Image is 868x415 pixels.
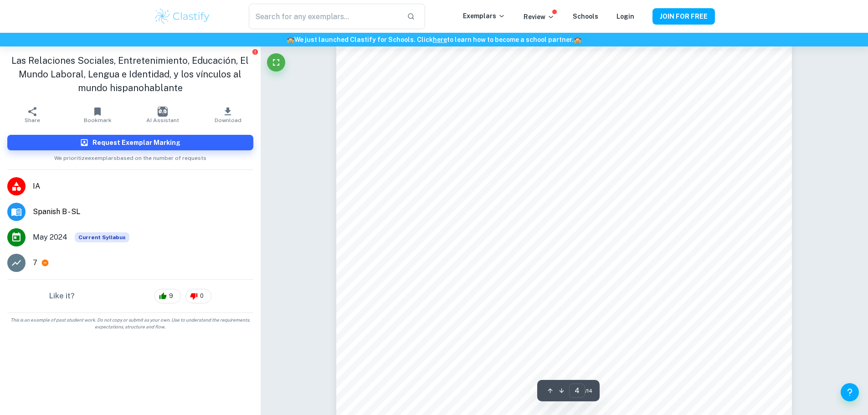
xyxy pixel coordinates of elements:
h6: Request Exemplar Marking [92,138,180,148]
span: IA [33,181,253,192]
span: Download [215,117,241,123]
button: AI Assistant [130,102,195,128]
span: AI Assistant [146,117,179,123]
button: Download [195,102,261,128]
span: Spanish B - SL [33,206,253,217]
a: Login [616,13,634,20]
span: Share [25,117,40,123]
span: 🏫 [287,36,294,43]
button: Fullscreen [267,53,285,72]
h6: Like it? [49,291,75,302]
span: 0 [195,292,209,301]
div: 9 [154,289,181,303]
p: Exemplars [463,11,505,21]
button: JOIN FOR FREE [652,8,715,25]
a: Schools [573,13,598,20]
h6: We just launched Clastify for Schools. Click to learn how to become a school partner. [2,35,866,45]
a: here [433,36,447,43]
p: 7 [33,257,37,268]
img: Clastify logo [154,7,211,26]
span: Current Syllabus [75,232,129,242]
span: / 14 [585,387,592,395]
span: This is an example of past student work. Do not copy or submit as your own. Use to understand the... [4,317,257,330]
div: 0 [185,289,211,303]
button: Request Exemplar Marking [7,135,253,150]
div: This exemplar is based on the current syllabus. Feel free to refer to it for inspiration/ideas wh... [75,232,129,242]
span: 9 [164,292,178,301]
span: 🏫 [574,36,581,43]
span: We prioritize exemplars based on the number of requests [54,150,206,162]
span: Bookmark [84,117,112,123]
span: May 2024 [33,232,67,243]
p: Review [524,12,555,22]
button: Help and Feedback [841,383,859,401]
img: AI Assistant [158,107,168,117]
h1: Las Relaciones Sociales, Entretenimiento, Educación, El Mundo Laboral, Lengua e Identidad, y los ... [7,54,253,95]
button: Report issue [252,48,259,55]
button: Bookmark [65,102,130,128]
input: Search for any exemplars... [249,4,399,29]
